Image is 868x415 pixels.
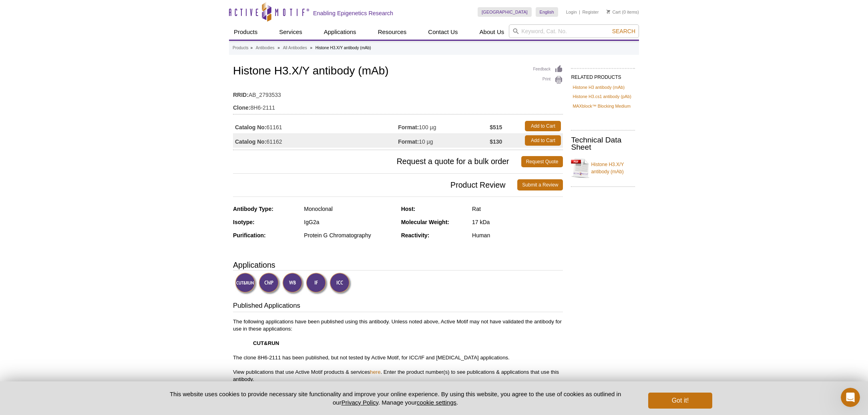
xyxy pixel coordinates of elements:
[330,273,352,295] img: Immunocytochemistry Validated
[283,44,307,52] a: All Antibodies
[401,232,430,239] strong: Reactivity:
[573,102,631,110] a: MAXblock™ Blocking Medium
[274,24,307,40] a: Services
[509,24,639,38] input: Keyword, Cat. No.
[398,124,419,131] strong: Format:
[571,68,635,82] h2: RELATED PRODUCTS
[233,99,563,112] td: 8H6-2111
[521,156,563,167] a: Request Quote
[536,7,558,17] a: English
[573,93,631,100] a: Histone H3.cs1 antibody (pAb)
[233,156,521,167] span: Request a quote for a bulk order
[571,136,635,151] h2: Technical Data Sheet
[233,91,249,98] strong: RRID:
[277,46,280,50] li: »
[304,232,395,239] div: Protein G Chromatography
[282,273,304,295] img: Western Blot Validated
[235,124,267,131] strong: Catalog No:
[313,10,393,17] h2: Enabling Epigenetics Research
[607,10,610,14] img: Your Cart
[517,179,563,190] a: Submit a Review
[235,138,267,145] strong: Catalog No:
[573,84,625,91] a: Histone H3 antibody (mAb)
[233,219,255,225] strong: Isotype:
[233,119,398,133] td: 61161
[401,219,449,225] strong: Molecular Weight:
[472,232,563,239] div: Human
[259,273,281,295] img: ChIP Validated
[648,393,712,409] button: Got it!
[472,205,563,213] div: Rat
[401,206,416,212] strong: Host:
[475,24,509,40] a: About Us
[579,7,580,17] li: |
[256,44,275,52] a: Antibodies
[566,9,577,15] a: Login
[315,46,371,50] li: Histone H3.X/Y antibody (mAb)
[525,121,561,131] a: Add to Cart
[319,24,361,40] a: Applications
[233,318,563,383] p: The following applications have been published using this antibody. Unless noted above, Active Mo...
[582,9,599,15] a: Register
[233,133,398,148] td: 61162
[306,273,328,295] img: Immunofluorescence Validated
[398,119,490,133] td: 100 µg
[310,46,312,50] li: »
[233,206,273,212] strong: Antibody Type:
[423,24,462,40] a: Contact Us
[841,388,860,407] iframe: Intercom live chat
[490,124,502,131] strong: $515
[478,7,532,17] a: [GEOGRAPHIC_DATA]
[304,219,395,226] div: IgG2a
[233,179,517,190] span: Product Review
[398,133,490,148] td: 10 µg
[233,104,251,111] strong: Clone:
[233,301,563,312] h3: Published Applications
[233,232,266,239] strong: Purification:
[612,28,635,34] span: Search
[533,65,563,74] a: Feedback
[235,273,257,295] img: CUT&RUN Validated
[304,205,395,213] div: Monoclonal
[490,138,502,145] strong: $130
[156,390,635,407] p: This website uses cookies to provide necessary site functionality and improve your online experie...
[472,219,563,226] div: 17 kDa
[370,369,380,375] a: here
[610,28,638,35] button: Search
[373,24,412,40] a: Resources
[233,44,248,52] a: Products
[571,156,635,180] a: Histone H3.X/Y antibody (mAb)
[417,399,456,406] button: cookie settings
[342,399,378,406] a: Privacy Policy
[607,9,621,15] a: Cart
[533,76,563,84] a: Print
[398,138,419,145] strong: Format:
[607,7,639,17] li: (0 items)
[233,86,563,99] td: AB_2793533
[233,259,563,271] h3: Applications
[250,46,253,50] li: »
[233,65,563,78] h1: Histone H3.X/Y antibody (mAb)
[525,135,561,146] a: Add to Cart
[253,340,279,346] strong: CUT&RUN
[229,24,262,40] a: Products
